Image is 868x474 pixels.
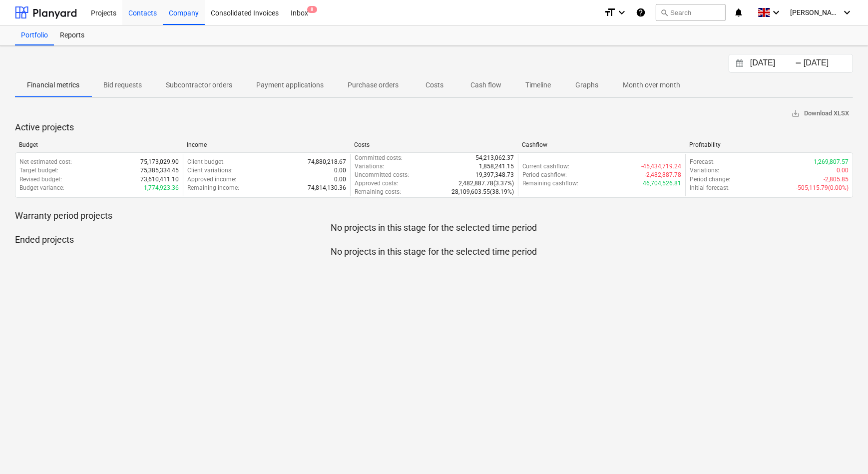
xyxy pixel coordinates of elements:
p: Client budget : [187,158,225,166]
p: Remaining cashflow : [522,179,579,188]
p: 75,385,334.45 [140,166,179,175]
div: Budget [19,141,179,148]
p: 46,704,526.81 [643,179,681,188]
p: 74,880,218.67 [308,158,346,166]
input: Start Date [748,56,799,70]
div: Cashflow [522,141,682,148]
p: Month over month [623,80,680,90]
p: Period change : [690,175,730,184]
p: Approved costs : [355,179,398,188]
p: Cash flow [470,80,501,90]
p: -2,482,887.78 [645,171,681,179]
p: 73,610,411.10 [140,175,179,184]
p: No projects in this stage for the selected time period [15,246,853,258]
p: 0.00 [334,166,346,175]
p: Forecast : [690,158,715,166]
p: Purchase orders [348,80,399,90]
p: Bid requests [103,80,142,90]
p: Graphs [575,80,599,90]
p: Client variations : [187,166,233,175]
div: Income [187,141,347,148]
p: Financial metrics [27,80,79,90]
p: No projects in this stage for the selected time period [15,222,853,234]
p: Remaining costs : [355,188,401,196]
span: save_alt [791,109,800,118]
p: Active projects [15,121,853,133]
p: 1,269,807.57 [814,158,849,166]
p: Period cashflow : [522,171,567,179]
p: Remaining income : [187,184,239,192]
p: Budget variance : [19,184,64,192]
div: Costs [354,141,514,148]
p: Uncommitted costs : [355,171,409,179]
p: -45,434,719.24 [641,162,681,171]
p: Revised budget : [19,175,62,184]
div: Profitability [689,141,849,148]
p: 0.00 [334,175,346,184]
div: - [795,60,802,66]
p: Warranty period projects [15,210,853,222]
span: Download XLSX [791,108,849,119]
p: 0.00 [837,166,849,175]
p: -2,805.85 [824,175,849,184]
p: Variations : [690,166,719,175]
input: End Date [802,56,853,70]
button: Download XLSX [787,106,853,121]
p: Subcontractor orders [166,80,232,90]
p: Ended projects [15,234,853,246]
p: Net estimated cost : [19,158,72,166]
p: 1,858,241.15 [479,162,514,171]
iframe: Chat Widget [818,426,868,474]
p: -505,115.79 ( 0.00% ) [796,184,849,192]
p: 74,814,130.36 [308,184,346,192]
p: Current cashflow : [522,162,570,171]
p: 54,213,062.37 [475,154,514,162]
span: 8 [307,6,317,13]
p: Committed costs : [355,154,403,162]
p: 75,173,029.90 [140,158,179,166]
p: 28,109,603.55 ( 38.19% ) [451,188,514,196]
a: Reports [54,25,90,45]
a: Portfolio [15,25,54,45]
p: Variations : [355,162,384,171]
p: Initial forecast : [690,184,730,192]
p: Costs [423,80,446,90]
p: Payment applications [256,80,324,90]
p: Approved income : [187,175,236,184]
button: Interact with the calendar and add the check-in date for your trip. [731,58,748,69]
p: Timeline [525,80,551,90]
p: 1,774,923.36 [144,184,179,192]
p: Target budget : [19,166,58,175]
p: 2,482,887.78 ( 3.37% ) [458,179,514,188]
p: 19,397,348.73 [475,171,514,179]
